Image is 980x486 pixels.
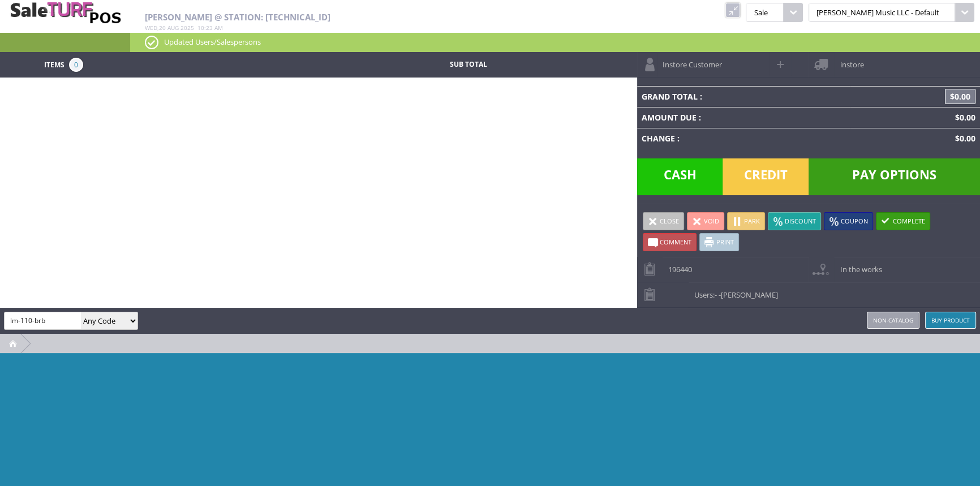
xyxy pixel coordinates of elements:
[723,158,809,195] span: Credit
[951,133,975,144] span: $0.00
[689,282,778,300] span: Users:
[206,24,213,32] span: 23
[687,212,724,230] a: Void
[663,257,692,274] span: 196440
[699,233,739,251] a: Print
[214,24,223,32] span: am
[637,158,723,195] span: Cash
[660,238,691,246] span: Comment
[382,58,554,72] td: Sub Total
[159,24,166,32] span: 20
[637,86,850,107] td: Grand Total :
[951,112,975,123] span: $0.00
[197,24,204,32] span: 10
[715,290,717,300] span: -
[727,212,765,230] a: Park
[945,89,975,104] span: $0.00
[746,3,783,22] span: Sale
[637,107,850,128] td: Amount Due :
[876,212,930,230] a: Complete
[657,52,722,70] span: Instore Customer
[834,257,882,274] span: In the works
[69,58,83,72] span: 0
[643,212,684,230] a: Close
[824,212,873,230] a: Coupon
[719,290,778,300] span: -[PERSON_NAME]
[809,158,980,195] span: Pay Options
[809,3,955,22] span: [PERSON_NAME] Music LLC - Default
[145,24,157,32] span: Wed
[637,128,850,149] td: Change :
[44,58,65,70] span: Items
[145,12,635,22] h2: [PERSON_NAME] @ Station: [TECHNICAL_ID]
[5,312,81,329] input: Search
[768,212,821,230] a: Discount
[145,36,965,48] p: Updated Users/Salespersons
[834,52,863,70] span: instore
[925,312,976,329] a: Buy Product
[180,24,194,32] span: 2025
[145,24,223,32] span: , :
[867,312,919,329] a: Non-catalog
[167,24,179,32] span: Aug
